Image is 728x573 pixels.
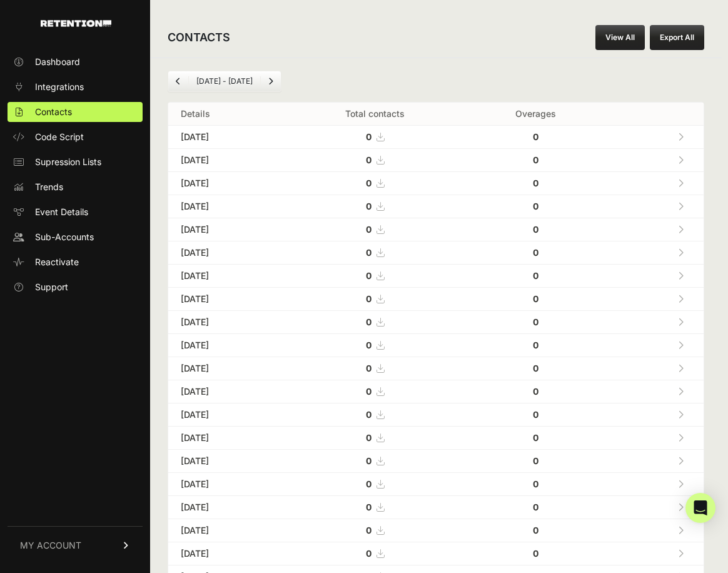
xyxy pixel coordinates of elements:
[650,25,704,50] button: Export All
[533,525,538,535] strong: 0
[261,71,281,91] a: Next
[366,317,372,327] strong: 0
[8,277,143,297] a: Support
[8,127,143,147] a: Code Script
[533,270,538,281] strong: 0
[465,103,606,126] th: Overages
[8,177,143,197] a: Trends
[366,293,372,304] strong: 0
[35,181,63,193] span: Trends
[366,386,372,397] strong: 0
[168,496,285,519] td: [DATE]
[8,227,143,247] a: Sub-Accounts
[366,155,372,165] strong: 0
[8,52,143,72] a: Dashboard
[533,548,538,559] strong: 0
[533,479,538,489] strong: 0
[168,288,285,311] td: [DATE]
[35,231,94,243] span: Sub-Accounts
[366,548,372,559] strong: 0
[366,479,372,489] strong: 0
[168,71,188,91] a: Previous
[8,252,143,272] a: Reactivate
[533,386,538,397] strong: 0
[168,311,285,334] td: [DATE]
[168,29,230,46] h2: CONTACTS
[35,156,101,168] span: Supression Lists
[533,155,538,165] strong: 0
[366,224,372,235] strong: 0
[168,126,285,149] td: [DATE]
[533,363,538,373] strong: 0
[366,502,372,512] strong: 0
[168,195,285,218] td: [DATE]
[168,473,285,496] td: [DATE]
[366,525,372,535] strong: 0
[533,224,538,235] strong: 0
[35,281,68,293] span: Support
[366,201,372,211] strong: 0
[285,103,465,126] th: Total contacts
[8,77,143,97] a: Integrations
[8,526,143,564] a: MY ACCOUNT
[168,380,285,403] td: [DATE]
[188,76,260,86] li: [DATE] - [DATE]
[35,106,72,118] span: Contacts
[168,450,285,473] td: [DATE]
[168,149,285,172] td: [DATE]
[533,502,538,512] strong: 0
[533,201,538,211] strong: 0
[35,56,80,68] span: Dashboard
[533,340,538,350] strong: 0
[8,102,143,122] a: Contacts
[168,265,285,288] td: [DATE]
[35,81,84,93] span: Integrations
[168,519,285,542] td: [DATE]
[35,256,79,268] span: Reactivate
[35,131,84,143] span: Code Script
[168,334,285,357] td: [DATE]
[533,178,538,188] strong: 0
[168,241,285,265] td: [DATE]
[20,539,81,552] span: MY ACCOUNT
[533,455,538,466] strong: 0
[8,202,143,222] a: Event Details
[366,340,372,350] strong: 0
[168,218,285,241] td: [DATE]
[366,247,372,258] strong: 0
[35,206,88,218] span: Event Details
[533,432,538,443] strong: 0
[168,542,285,565] td: [DATE]
[366,363,372,373] strong: 0
[533,131,538,142] strong: 0
[8,152,143,172] a: Supression Lists
[533,247,538,258] strong: 0
[366,432,372,443] strong: 0
[366,409,372,420] strong: 0
[533,409,538,420] strong: 0
[41,20,111,27] img: Retention.com
[533,317,538,327] strong: 0
[366,131,372,142] strong: 0
[168,172,285,195] td: [DATE]
[685,493,715,523] div: Open Intercom Messenger
[168,427,285,450] td: [DATE]
[595,25,645,50] a: View All
[366,178,372,188] strong: 0
[168,403,285,427] td: [DATE]
[533,293,538,304] strong: 0
[366,270,372,281] strong: 0
[168,357,285,380] td: [DATE]
[168,103,285,126] th: Details
[366,455,372,466] strong: 0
